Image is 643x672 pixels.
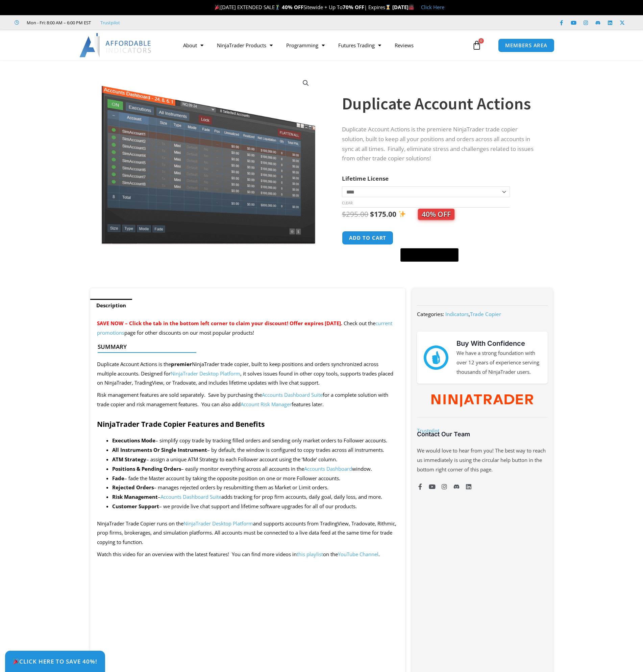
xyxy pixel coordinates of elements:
img: 🎉 [215,5,220,10]
span: , [445,311,501,317]
a: Account Risk Manager [241,401,292,408]
a: About [176,37,210,53]
strong: All Instruments Or Single Instrument [112,446,207,453]
strong: Fade [112,475,124,482]
p: We have a strong foundation with over 12 years of experience serving thousands of NinjaTrader users. [456,348,541,377]
a: Futures Trading [331,37,388,53]
img: ✨ [399,210,406,217]
span: Categories: [417,311,444,317]
img: mark thumbs good 43913 | Affordable Indicators – NinjaTrader [424,345,448,370]
img: 🏌️‍♂️ [275,5,280,10]
a: 🎉Click Here to save 40%! [5,651,105,672]
button: Buy with GPay [400,248,459,262]
a: NinjaTrader Desktop Platform [171,370,240,377]
a: NinjaTrader Desktop Platform [183,520,253,527]
p: Check out the page for other discounts on our most popular products! [97,319,399,338]
img: NinjaTrader Wordmark color RGB | Affordable Indicators – NinjaTrader [431,394,533,407]
a: Reviews [388,37,420,53]
b: Risk Management [112,493,158,500]
h3: Buy With Confidence [456,338,541,348]
a: MEMBERS AREA [498,38,554,52]
p: We would love to hear from you! The best way to reach us immediately is using the circular help b... [417,446,547,474]
img: LogoAI | Affordable Indicators – NinjaTrader [79,33,152,57]
li: – simplify copy trade by tracking filled orders and sending only market orders to Follower accounts. [112,436,399,445]
span: $ [342,209,346,219]
b: Rejected Orders [112,484,154,491]
a: Accounts Dashboard Suite [262,391,323,398]
strong: Customer Support [112,503,159,510]
li: – manages rejected orders by resubmitting them as Market or Limit orders. [112,483,399,492]
iframe: Secure express checkout frame [399,230,460,246]
a: Clear options [342,201,352,205]
h3: Contact Our Team [417,430,547,438]
strong: 40% OFF [282,4,303,10]
strong: 70% OFF [343,4,364,10]
strong: NinjaTrader Trade Copier Features and Benefits [97,419,265,429]
a: Indicators [445,311,469,317]
strong: Positions & Pending Orders [112,465,181,472]
h4: Summary [98,343,393,350]
span: MEMBERS AREA [505,43,547,48]
li: – fade the Master account by taking the opposite position on one or more Follower accounts. [112,474,399,483]
bdi: 175.00 [370,209,396,219]
strong: [DATE] [392,4,414,10]
li: – assign a unique ATM Strategy to each Follower account using the ‘Mode’ column. [112,455,399,464]
nav: Menu [176,37,470,53]
img: ⌛ [386,5,391,10]
strong: Executions Mode [112,437,155,444]
span: Mon - Fri: 8:00 AM – 6:00 PM EST [25,19,91,27]
span: 40% OFF [418,209,454,220]
img: 🎉 [13,658,19,664]
p: Risk management features are sold separately. Save by purchasing the for a complete solution with... [97,390,399,409]
li: – adds tracking for prop firm accounts, daily goal, daily loss, and more. [112,492,399,502]
b: ATM Strategy [112,456,146,463]
a: Accounts Dashboard [304,465,352,472]
span: NinjaTrader Trade Copier runs on the and supports accounts from TradingView, Tradovate, Rithmic, ... [97,520,396,546]
a: Programming [279,37,331,53]
a: Click Here [421,4,444,10]
p: Duplicate Account Actions is the premiere NinjaTrader trade copier solution, built to keep all yo... [342,125,539,164]
span: $ [370,209,374,219]
img: 🏭 [409,5,414,10]
a: Trade Copier [470,311,501,317]
span: 0 [478,38,484,44]
a: 0 [462,35,492,55]
a: Trustpilot [100,19,120,27]
li: – easily monitor everything across all accounts in the window. [112,464,399,474]
button: Add to cart [342,231,393,245]
a: Description [90,299,132,312]
a: this playlist [297,551,323,558]
h1: Duplicate Account Actions [342,92,539,115]
label: Lifetime License [342,175,389,182]
span: Click Here to save 40%! [13,658,97,664]
a: Accounts Dashboard Suite [160,493,221,500]
p: Watch this video for an overview with the latest features! You can find more videos in on the . [97,550,399,559]
bdi: 295.00 [342,209,368,219]
span: [DATE] EXTENDED SALE Sitewide + Up To | Expires [213,4,392,10]
a: View full-screen image gallery [300,77,312,89]
a: Trustpilot [417,427,439,434]
li: – by default, the window is configured to copy trades across all instruments. [112,445,399,455]
span: SAVE NOW – Click the tab in the bottom left corner to claim your discount! Offer expires [DATE]. [97,320,342,327]
a: NinjaTrader Products [210,37,279,53]
li: – we provide live chat support and lifetime software upgrades for all of our products. [112,502,399,511]
strong: premier [171,361,192,367]
a: YouTube Channel [338,551,378,558]
span: Duplicate Account Actions is the NinjaTrader trade copier, built to keep positions and orders syn... [97,361,393,386]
